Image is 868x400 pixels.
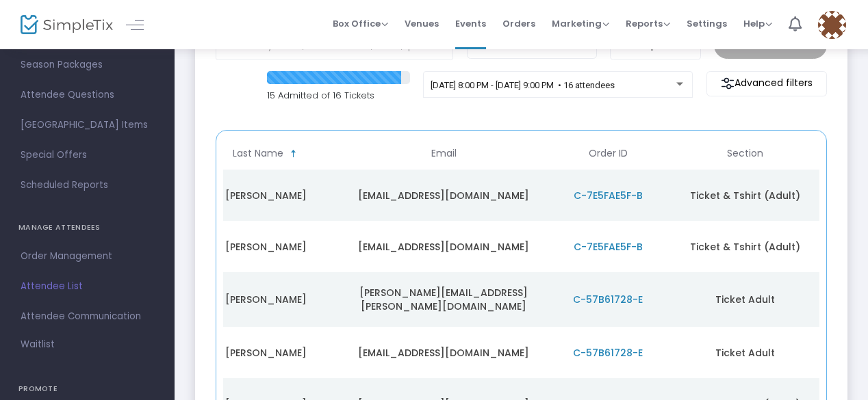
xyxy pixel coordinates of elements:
span: Waitlist [21,338,55,351]
span: Attendee Communication [21,308,154,325]
img: filter [721,77,735,90]
span: Order Management [21,248,154,265]
h4: MANAGE ATTENDEES [18,214,156,241]
span: C-57B61728-E [573,293,643,306]
td: Ticket Adult [669,327,820,378]
span: Events [455,6,486,41]
p: 15 Admitted of 16 Tickets [267,89,410,103]
span: [GEOGRAPHIC_DATA] Items [21,116,154,134]
span: Sortable [288,148,299,159]
span: Email [431,148,457,159]
span: Marketing [552,17,609,30]
td: [EMAIL_ADDRESS][DOMAIN_NAME] [341,327,546,378]
span: Attendee List [21,278,154,295]
td: [PERSON_NAME] [190,327,341,378]
span: Season Packages [21,56,154,74]
td: [PERSON_NAME][EMAIL_ADDRESS][PERSON_NAME][DOMAIN_NAME] [341,272,546,327]
span: C-7E5FAE5F-B [574,240,643,254]
td: Ticket Adult [669,272,820,327]
span: Orders [502,6,535,41]
span: Section [727,148,763,159]
m-button: Advanced filters [706,71,827,96]
span: Reports [626,17,670,30]
span: Box Office [333,17,388,30]
span: Order ID [589,148,628,159]
td: [PERSON_NAME] [190,170,341,221]
td: [EMAIL_ADDRESS][DOMAIN_NAME] [341,170,546,221]
span: Last Name [233,148,283,159]
span: C-7E5FAE5F-B [574,189,643,202]
span: Settings [687,6,727,41]
span: Scheduled Reports [21,176,154,194]
span: Venues [405,6,439,41]
td: Ticket & Tshirt (Adult) [669,221,820,272]
td: Ticket & Tshirt (Adult) [669,170,820,221]
td: [PERSON_NAME] [190,221,341,272]
span: (3) [557,40,570,51]
td: [PERSON_NAME] [190,272,341,327]
span: Attendee Questions [21,86,154,104]
span: C-57B61728-E [573,346,643,360]
span: Help [743,17,772,30]
span: [DATE] 8:00 PM - [DATE] 9:00 PM • 16 attendees [431,80,615,90]
span: Special Offers [21,146,154,164]
td: [EMAIL_ADDRESS][DOMAIN_NAME] [341,221,546,272]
